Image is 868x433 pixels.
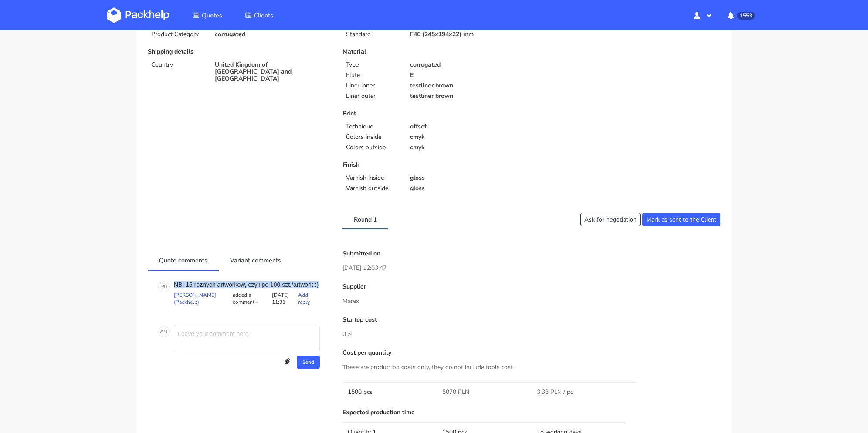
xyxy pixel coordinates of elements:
[642,213,720,226] button: Mark as sent to the Client
[297,356,320,369] button: Send
[272,292,298,305] p: [DATE] 11:31
[410,134,526,141] p: cmyk
[342,161,525,168] p: Finish
[342,209,388,228] a: Round 1
[160,326,163,337] span: A
[215,61,330,82] p: United Kingdom of [GEOGRAPHIC_DATA] and [GEOGRAPHIC_DATA]
[346,185,399,192] p: Varnish outside
[164,281,167,292] span: D
[107,7,169,23] img: Dashboard
[721,7,761,23] button: 1553
[346,72,399,79] p: Flute
[537,388,573,396] span: 3.38 PLN / pc
[410,72,526,79] p: E
[410,175,526,181] p: gloss
[342,363,720,372] p: These are production costs only, they do not include tools cost
[219,250,292,269] a: Variant comments
[163,326,167,337] span: M
[342,316,720,323] p: Startup cost
[410,185,526,192] p: gloss
[580,213,641,226] button: Ask for negotiation
[148,250,219,269] a: Quote comments
[254,11,273,20] span: Clients
[231,292,271,305] p: added a comment -
[346,31,399,38] p: Standard
[346,61,399,68] p: Type
[346,82,399,89] p: Liner inner
[346,123,399,130] p: Technique
[161,281,164,292] span: P
[342,263,720,273] p: [DATE] 12:03:47
[342,382,437,402] td: 1500 pcs
[346,134,399,141] p: Colors inside
[298,292,320,305] p: Add reply
[342,349,720,356] p: Cost per quantity
[342,329,720,339] p: 0 zł
[346,93,399,100] p: Liner outer
[342,283,720,290] p: Supplier
[234,7,284,23] a: Clients
[174,292,231,305] p: [PERSON_NAME] (Packhelp)
[215,31,330,38] p: corrugated
[202,11,222,20] span: Quotes
[410,123,526,130] p: offset
[174,281,320,288] p: NB: 15 roznych artworkow, czyli po 100 szt./artwork :)
[346,175,399,181] p: Varnish inside
[410,61,526,68] p: corrugated
[151,61,204,68] p: Country
[410,82,526,89] p: testliner brown
[346,144,399,151] p: Colors outside
[342,48,525,55] p: Material
[410,144,526,151] p: cmyk
[182,7,233,23] a: Quotes
[148,48,330,55] p: Shipping details
[151,31,204,38] p: Product Category
[737,12,755,20] span: 1553
[410,31,526,38] p: F46 (245x194x22) mm
[342,250,720,257] p: Submitted on
[442,388,469,396] span: 5070 PLN
[342,110,525,117] p: Print
[342,296,720,306] p: Marex
[342,409,720,416] p: Expected production time
[410,93,526,100] p: testliner brown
